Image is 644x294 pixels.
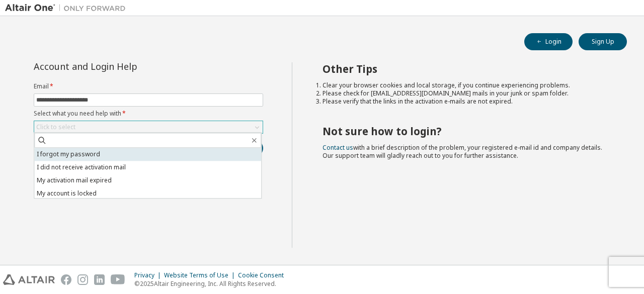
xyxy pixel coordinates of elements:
[34,148,261,161] li: I forgot my password
[323,62,609,75] h2: Other Tips
[323,97,609,106] li: Please verify that the links in the activation e-mails are not expired.
[238,271,290,279] div: Cookie Consent
[579,33,627,50] button: Sign Up
[323,81,609,89] li: Clear your browser cookies and local storage, if you continue experiencing problems.
[34,110,263,118] label: Select what you need help with
[323,143,353,152] a: Contact us
[5,3,131,13] img: Altair One
[77,274,88,285] img: instagram.svg
[34,121,263,133] div: Click to select
[323,143,602,160] span: with a brief description of the problem, your registered e-mail id and company details. Our suppo...
[323,125,609,138] h2: Not sure how to login?
[524,33,573,50] button: Login
[3,274,55,285] img: altair_logo.svg
[61,274,71,285] img: facebook.svg
[164,271,238,279] div: Website Terms of Use
[34,82,263,90] label: Email
[34,62,217,70] div: Account and Login Help
[36,123,75,131] div: Click to select
[134,271,164,279] div: Privacy
[323,89,609,97] li: Please check for [EMAIL_ADDRESS][DOMAIN_NAME] mails in your junk or spam folder.
[94,274,105,285] img: linkedin.svg
[111,274,125,285] img: youtube.svg
[134,279,290,288] p: © 2025 Altair Engineering, Inc. All Rights Reserved.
